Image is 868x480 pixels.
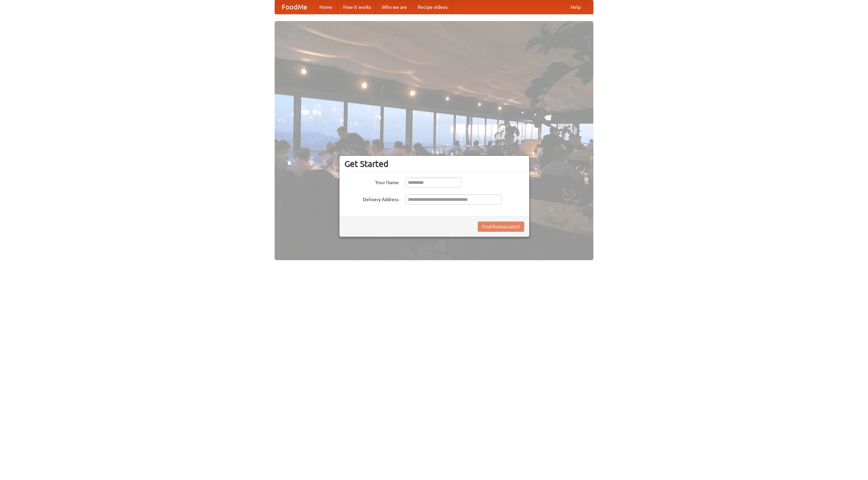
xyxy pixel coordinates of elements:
a: Recipe videos [412,0,453,14]
a: Who we are [376,0,412,14]
a: How it works [338,0,376,14]
label: Delivery Address [344,194,399,203]
h3: Get Started [344,159,524,169]
a: Help [565,0,586,14]
label: Your Name [344,177,399,186]
button: Find Restaurants! [478,222,524,232]
a: FoodMe [275,0,314,14]
a: Home [314,0,338,14]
